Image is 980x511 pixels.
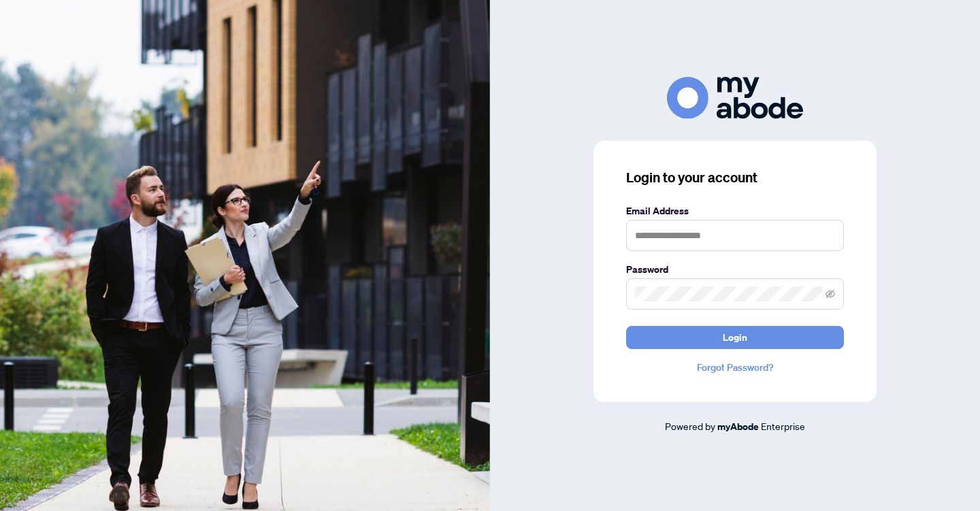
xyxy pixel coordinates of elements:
span: eye-invisible [826,289,835,299]
button: Login [626,326,844,349]
img: ma-logo [667,77,803,118]
label: Email Address [626,203,844,218]
label: Password [626,262,844,277]
h3: Login to your account [626,168,844,187]
span: Login [723,327,747,348]
span: Powered by [665,420,715,432]
a: myAbode [717,419,759,434]
a: Forgot Password? [626,360,844,375]
span: Enterprise [761,420,805,432]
